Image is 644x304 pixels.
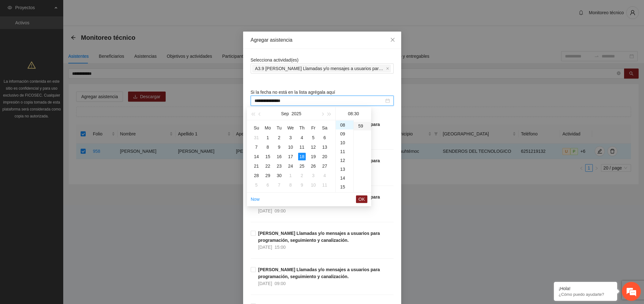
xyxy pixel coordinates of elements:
th: Sa [319,123,330,133]
button: Sep [281,107,289,120]
td: 2025-09-23 [273,161,285,171]
div: 5 [310,134,317,141]
div: 10 [336,138,353,147]
div: 15 [336,182,353,191]
div: 4 [298,134,306,141]
strong: [PERSON_NAME] Llamadas y/o mensajes a usuarios para programación, seguimiento y canalización. [258,267,380,279]
td: 2025-09-12 [308,142,319,152]
div: 13 [336,165,353,174]
td: 2025-09-08 [262,142,273,152]
div: Agregar asistencia [251,37,394,44]
td: 2025-09-11 [296,142,308,152]
span: [DATE] [258,245,272,250]
div: 16 [336,191,353,200]
th: Mo [262,123,273,133]
span: [DATE] [258,208,272,213]
td: 2025-09-28 [251,171,262,180]
div: 10 [287,143,294,151]
div: 5 [253,181,260,189]
span: 15:00 [275,245,286,250]
span: 09:00 [275,281,286,286]
td: 2025-10-10 [308,180,319,190]
th: Su [251,123,262,133]
a: Now [251,197,260,202]
div: 16 [275,153,283,160]
div: 31 [253,134,260,141]
td: 2025-10-07 [273,180,285,190]
div: 59 [354,122,371,130]
td: 2025-09-13 [319,142,330,152]
span: Selecciona actividad(es) [251,57,299,63]
div: 4 [321,172,328,179]
td: 2025-09-14 [251,152,262,161]
td: 2025-09-22 [262,161,273,171]
div: 25 [298,162,306,170]
div: 09 [336,129,353,138]
th: Tu [273,123,285,133]
div: 08:30 [338,107,369,120]
td: 2025-09-04 [296,133,308,142]
div: 27 [321,162,328,170]
span: close [390,37,395,42]
span: OK [359,196,365,203]
td: 2025-10-09 [296,180,308,190]
td: 2025-09-07 [251,142,262,152]
span: A3.9 Cuauhtémoc Llamadas y/o mensajes a usuarios para programación, seguimiento y canalización. [252,65,391,72]
div: 22 [264,162,272,170]
div: 7 [253,143,260,151]
span: A3.9 [PERSON_NAME] Llamadas y/o mensajes a usuarios para programación, seguimiento y canalización. [255,65,385,72]
span: [DATE] [258,281,272,286]
div: 11 [298,143,306,151]
td: 2025-09-18 [296,152,308,161]
textarea: Escriba su mensaje y pulse “Intro” [3,172,120,194]
div: Minimizar ventana de chat en vivo [104,3,119,18]
td: 2025-09-10 [285,142,296,152]
div: 11 [336,147,353,156]
span: Si la fecha no está en la lista agrégala aquí [251,90,335,95]
th: We [285,123,296,133]
span: 09:00 [275,208,286,213]
div: 20 [321,153,328,160]
strong: [PERSON_NAME] Llamadas y/o mensajes a usuarios para programación, seguimiento y canalización. [258,158,380,170]
div: 23 [275,162,283,170]
td: 2025-10-03 [308,171,319,180]
div: 3 [287,134,294,141]
div: 26 [310,162,317,170]
strong: [PERSON_NAME] Llamadas y/o mensajes a usuarios para programación, seguimiento y canalización. [258,194,380,206]
span: close [386,67,389,70]
div: 14 [253,153,260,160]
div: 9 [298,181,306,189]
td: 2025-08-31 [251,133,262,142]
button: OK [356,195,367,203]
div: 14 [336,174,353,182]
td: 2025-10-11 [319,180,330,190]
td: 2025-09-01 [262,133,273,142]
td: 2025-10-06 [262,180,273,190]
td: 2025-09-09 [273,142,285,152]
p: ¿Cómo puedo ayudarte? [559,292,612,297]
th: Th [296,123,308,133]
td: 2025-09-03 [285,133,296,142]
div: 19 [310,153,317,160]
td: 2025-09-30 [273,171,285,180]
div: 6 [264,181,272,189]
strong: [PERSON_NAME] Llamadas y/o mensajes a usuarios para programación, seguimiento y canalización. [258,122,380,134]
div: 8 [264,143,272,151]
div: ¡Hola! [559,286,612,291]
div: 12 [336,156,353,165]
div: 29 [264,172,272,179]
div: 30 [275,172,283,179]
button: Close [384,32,401,49]
div: 1 [264,134,272,141]
button: 2025 [291,107,301,120]
td: 2025-09-05 [308,133,319,142]
div: 17 [287,153,294,160]
td: 2025-09-06 [319,133,330,142]
th: Fr [308,123,319,133]
td: 2025-10-08 [285,180,296,190]
td: 2025-09-19 [308,152,319,161]
td: 2025-09-02 [273,133,285,142]
strong: [PERSON_NAME] Llamadas y/o mensajes a usuarios para programación, seguimiento y canalización. [258,231,380,243]
div: 1 [287,172,294,179]
div: 15 [264,153,272,160]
